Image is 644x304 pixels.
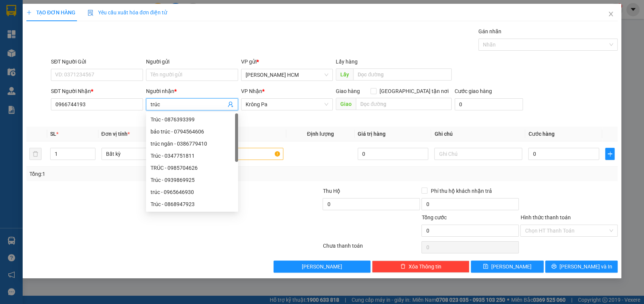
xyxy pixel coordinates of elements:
[358,148,429,160] input: 0
[520,214,570,220] label: Hình thức thanh toán
[528,131,554,137] span: Cước hàng
[605,148,615,160] button: plus
[88,10,94,16] img: icon
[195,148,283,160] input: VD: Bàn, Ghế
[307,131,334,137] span: Định lượng
[29,148,41,160] button: delete
[151,140,234,148] div: trúc ngân - 0386779410
[455,98,523,110] input: Cước giao hàng
[146,198,238,210] div: Trúc - 0868947923
[322,242,421,255] div: Chưa thanh toán
[600,4,621,25] button: Close
[606,151,614,157] span: plus
[246,99,329,110] span: Krông Pa
[356,98,452,110] input: Dọc đường
[421,214,446,220] span: Tổng cước
[146,113,238,126] div: Trúc - 0876393399
[146,87,238,95] div: Người nhận
[101,131,130,137] span: Đơn vị tính
[146,174,238,186] div: Trúc - 0939869925
[146,138,238,150] div: trúc ngân - 0386779410
[151,152,234,160] div: Trúc - 0347751811
[146,186,238,198] div: trúc - 0965646930
[151,200,234,208] div: Trúc - 0868947923
[336,59,358,65] span: Lấy hàng
[302,262,342,271] span: [PERSON_NAME]
[559,262,612,271] span: [PERSON_NAME] và In
[372,261,469,273] button: deleteXóa Thông tin
[151,115,234,124] div: Trúc - 0876393399
[151,176,234,184] div: Trúc - 0939869925
[471,261,543,273] button: save[PERSON_NAME]
[146,162,238,174] div: TRÚC - 0985704626
[146,126,238,138] div: bảo trúc - 0794564606
[151,164,234,172] div: TRÚC - 0985704626
[608,11,614,17] span: close
[434,148,522,160] input: Ghi Chú
[336,68,353,81] span: Lấy
[26,9,75,16] span: TẠO ĐƠN HÀNG
[88,9,167,16] span: Yêu cầu xuất hóa đơn điện tử
[51,57,143,66] div: SĐT Người Gửi
[51,87,143,95] div: SĐT Người Nhận
[455,88,492,94] label: Cước giao hàng
[427,187,495,195] span: Phí thu hộ khách nhận trả
[491,262,532,271] span: [PERSON_NAME]
[323,188,340,194] span: Thu Hộ
[478,28,501,34] label: Gán nhãn
[358,131,386,137] span: Giá trị hàng
[409,262,441,271] span: Xóa Thông tin
[26,10,32,15] span: plus
[336,88,360,94] span: Giao hàng
[483,264,488,270] span: save
[151,188,234,196] div: trúc - 0965646930
[241,88,262,94] span: VP Nhận
[377,87,452,95] span: [GEOGRAPHIC_DATA] tận nơi
[146,57,238,66] div: Người gửi
[106,148,185,160] span: Bất kỳ
[227,101,234,107] span: user-add
[551,264,556,270] span: printer
[146,150,238,162] div: Trúc - 0347751811
[151,127,234,136] div: bảo trúc - 0794564606
[431,127,525,141] th: Ghi chú
[241,57,333,66] div: VP gửi
[336,98,356,110] span: Giao
[274,261,371,273] button: [PERSON_NAME]
[29,170,249,178] div: Tổng: 1
[545,261,618,273] button: printer[PERSON_NAME] và In
[50,131,56,137] span: SL
[353,68,452,81] input: Dọc đường
[246,69,329,81] span: Trần Phú HCM
[400,264,406,270] span: delete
